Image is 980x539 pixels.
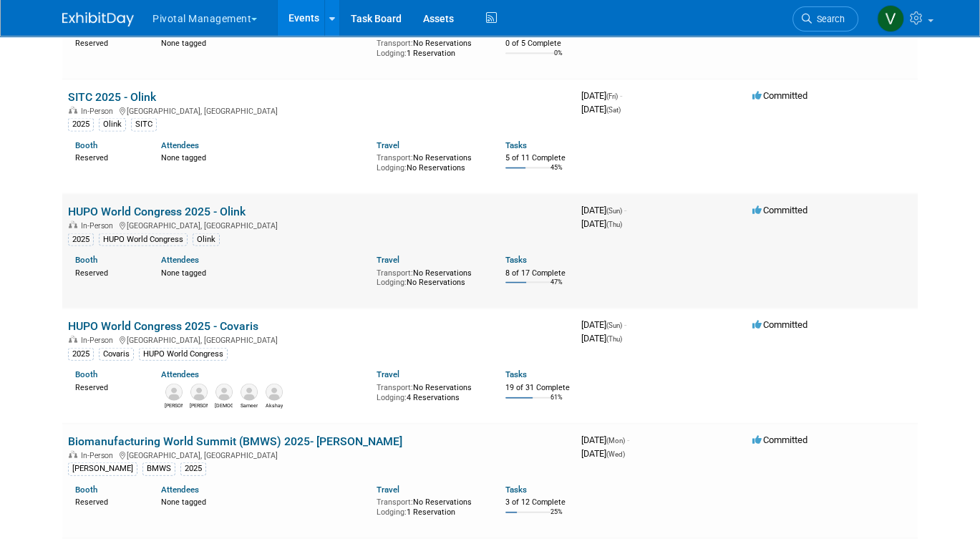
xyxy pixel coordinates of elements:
span: (Thu) [606,220,622,228]
td: 0% [554,49,563,69]
div: BMWS [142,462,175,475]
div: Patricia Daggett [190,401,208,409]
img: Debadeep (Deb) Bhattacharyya, Ph.D. [215,384,233,401]
div: HUPO World Congress [99,233,188,246]
div: No Reservations No Reservations [377,266,484,288]
span: Committed [752,319,807,330]
a: Travel [377,369,399,379]
img: Rob Brown [165,384,183,401]
div: 2025 [68,348,94,361]
div: SITC [131,118,157,131]
a: Booth [75,140,97,150]
span: Transport: [377,268,413,278]
span: In-Person [81,451,117,460]
div: [GEOGRAPHIC_DATA], [GEOGRAPHIC_DATA] [68,334,570,345]
span: [DATE] [581,448,625,459]
a: Booth [75,485,97,495]
td: 47% [550,278,563,298]
span: Transport: [377,153,413,162]
div: Debadeep (Deb) Bhattacharyya, Ph.D. [215,401,233,409]
img: Sameer Vasantgadkar [241,384,258,401]
td: 25% [550,508,563,528]
span: Lodging: [377,393,407,402]
div: 5 of 11 Complete [505,153,570,163]
div: Reserved [75,266,140,278]
span: Lodging: [377,508,407,517]
span: Committed [752,434,807,445]
span: In-Person [81,221,117,230]
img: In-Person Event [69,451,77,458]
img: In-Person Event [69,336,77,343]
div: 2025 [68,118,94,131]
div: None tagged [161,495,365,508]
a: Tasks [505,369,527,379]
span: Lodging: [377,49,407,58]
span: Transport: [377,383,413,392]
div: Olink [193,233,220,246]
span: (Thu) [606,335,622,343]
a: HUPO World Congress 2025 - Olink [68,205,246,218]
a: Tasks [505,255,527,265]
span: Transport: [377,497,413,507]
img: Valerie Weld [877,5,904,32]
span: [DATE] [581,205,626,215]
div: No Reservations 4 Reservations [377,380,484,402]
div: 0 of 5 Complete [505,39,570,49]
a: Travel [377,140,399,150]
a: Booth [75,255,97,265]
div: 3 of 12 Complete [505,497,570,508]
span: (Sun) [606,321,622,329]
a: Booth [75,369,97,379]
span: (Wed) [606,450,625,458]
div: None tagged [161,150,365,163]
img: Akshay Dhingra [266,384,283,401]
a: Biomanufacturing World Summit (BMWS) 2025- [PERSON_NAME] [68,434,402,448]
span: (Mon) [606,437,625,445]
div: Akshay Dhingra [265,401,283,409]
span: In-Person [81,107,117,116]
div: [PERSON_NAME] [68,462,137,475]
span: Search [812,14,845,24]
img: Patricia Daggett [190,384,208,401]
a: Attendees [161,140,199,150]
div: [GEOGRAPHIC_DATA], [GEOGRAPHIC_DATA] [68,449,570,460]
a: Attendees [161,255,199,265]
td: 61% [550,394,563,413]
span: - [624,319,626,330]
span: In-Person [81,336,117,345]
div: None tagged [161,36,365,49]
span: [DATE] [581,319,626,330]
div: Covaris [99,348,134,361]
img: In-Person Event [69,107,77,114]
span: - [620,90,622,101]
div: Sameer Vasantgadkar [240,401,258,409]
div: No Reservations No Reservations [377,150,484,173]
a: Travel [377,255,399,265]
td: 45% [550,164,563,183]
a: Tasks [505,140,527,150]
span: Lodging: [377,278,407,287]
a: Search [792,6,858,31]
div: HUPO World Congress [139,348,228,361]
div: Rob Brown [165,401,183,409]
div: No Reservations 1 Reservation [377,495,484,517]
img: ExhibitDay [62,12,134,26]
a: SITC 2025 - Olink [68,90,156,104]
span: (Fri) [606,92,618,100]
div: Reserved [75,150,140,163]
a: HUPO World Congress 2025 - Covaris [68,319,258,333]
div: Reserved [75,36,140,49]
span: Lodging: [377,163,407,173]
div: Reserved [75,380,140,393]
a: Attendees [161,485,199,495]
span: (Sun) [606,207,622,215]
span: (Sat) [606,106,621,114]
a: Attendees [161,369,199,379]
div: 19 of 31 Complete [505,383,570,393]
span: - [624,205,626,215]
div: 8 of 17 Complete [505,268,570,278]
div: 2025 [180,462,206,475]
img: In-Person Event [69,221,77,228]
div: [GEOGRAPHIC_DATA], [GEOGRAPHIC_DATA] [68,219,570,230]
a: Travel [377,485,399,495]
